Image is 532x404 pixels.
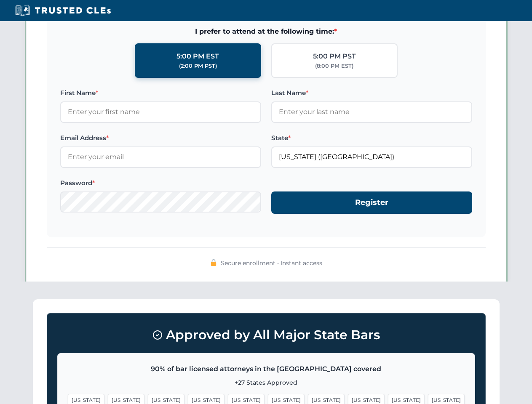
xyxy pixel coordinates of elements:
[179,62,217,70] div: (2:00 PM PST)
[176,51,219,62] div: 5:00 PM EST
[210,259,217,266] img: 🔒
[221,258,322,268] span: Secure enrollment • Instant access
[315,62,353,70] div: (8:00 PM EST)
[60,88,261,98] label: First Name
[60,146,261,167] input: Enter your email
[13,4,113,17] img: Trusted CLEs
[271,88,472,98] label: Last Name
[313,51,356,62] div: 5:00 PM PST
[60,133,261,143] label: Email Address
[271,191,472,214] button: Register
[60,178,261,188] label: Password
[57,324,475,346] h3: Approved by All Major State Bars
[68,378,465,387] p: +27 States Approved
[271,146,472,167] input: Florida (FL)
[271,133,472,143] label: State
[68,364,465,375] p: 90% of bar licensed attorneys in the [GEOGRAPHIC_DATA] covered
[60,26,472,37] span: I prefer to attend at the following time:
[271,101,472,122] input: Enter your last name
[60,101,261,122] input: Enter your first name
